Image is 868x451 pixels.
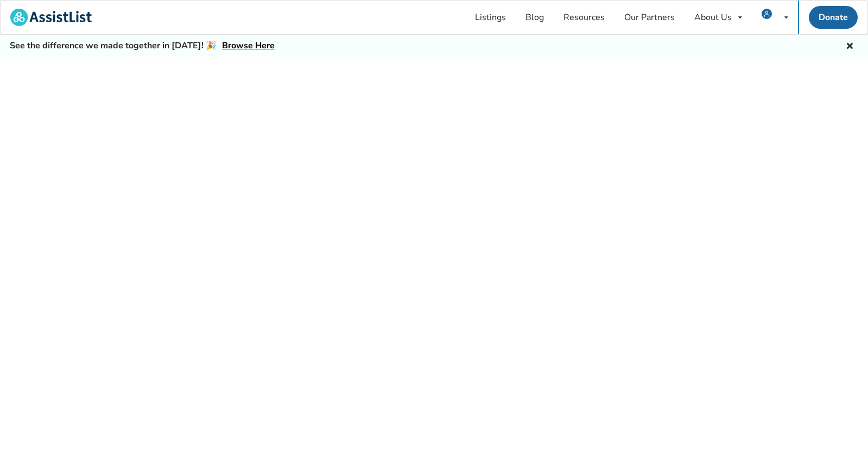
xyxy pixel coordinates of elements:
img: user icon [762,9,772,19]
a: Browse Here [222,40,275,52]
a: Resources [554,1,614,34]
div: About Us [694,13,732,22]
a: Listings [465,1,516,34]
a: Blog [516,1,554,34]
a: Our Partners [614,1,685,34]
img: assistlist-logo [10,9,92,26]
h5: See the difference we made together in [DATE]! 🎉 [10,40,275,52]
a: Donate [809,6,858,29]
